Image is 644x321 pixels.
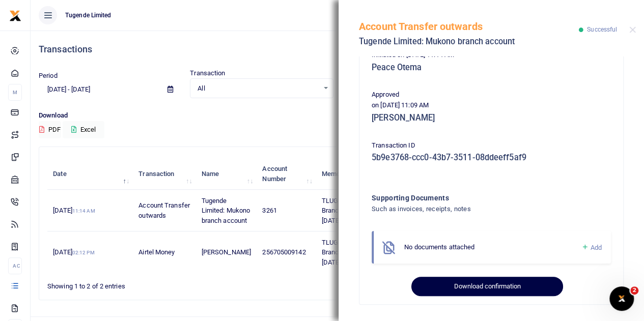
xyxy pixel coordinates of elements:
[133,158,195,190] th: Transaction: activate to sort column ascending
[53,248,94,256] span: [DATE]
[359,20,579,33] h5: Account Transfer outwards
[372,90,611,100] p: Approved
[39,44,636,55] h4: Transactions
[198,83,318,94] span: All
[47,276,285,291] div: Showing 1 to 2 of 2 entries
[63,121,104,138] button: Excel
[190,68,225,78] label: Transaction
[9,11,21,19] a: logo-small logo-large logo-large
[39,121,61,138] button: PDF
[138,248,175,256] span: Airtel Money
[61,11,116,20] span: Tugende Limited
[411,277,563,296] button: Download confirmation
[404,243,474,251] span: No documents attached
[262,248,305,256] span: 256705009142
[629,26,636,33] button: Close
[39,110,636,121] p: Download
[47,158,133,190] th: Date: activate to sort column descending
[72,250,95,255] small: 02:12 PM
[202,197,250,224] span: Tugende Limited: Mukono branch account
[591,244,602,251] span: Add
[372,153,611,163] h5: 5b9e3768-ccc0-43b7-3511-08ddeeff5af9
[359,37,579,47] h5: Tugende Limited: Mukono branch account
[202,248,251,256] span: [PERSON_NAME]
[257,158,316,190] th: Account Number: activate to sort column ascending
[581,242,602,253] a: Add
[8,84,22,101] li: M
[372,203,570,215] h4: Such as invoices, receipts, notes
[322,239,389,266] span: TLUG016504 Mukono Branch Office Cleaning [DATE]
[39,81,159,98] input: select period
[322,197,389,224] span: TLUG016504 Mukono Branch Office Cleaning [DATE]
[372,140,611,151] p: Transaction ID
[8,257,22,274] li: Ac
[138,201,190,219] span: Account Transfer outwards
[372,63,611,73] h5: Peace Otema
[262,207,276,214] span: 3261
[53,207,95,214] span: [DATE]
[9,10,21,22] img: logo-small
[372,113,611,123] h5: [PERSON_NAME]
[195,158,257,190] th: Name: activate to sort column ascending
[609,286,634,311] iframe: Intercom live chat
[587,26,617,33] span: Successful
[39,71,58,81] label: Period
[372,100,611,111] p: on [DATE] 11:09 AM
[72,208,95,214] small: 11:14 AM
[630,286,638,295] span: 2
[372,192,570,203] h4: Supporting Documents
[316,158,407,190] th: Memo: activate to sort column ascending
